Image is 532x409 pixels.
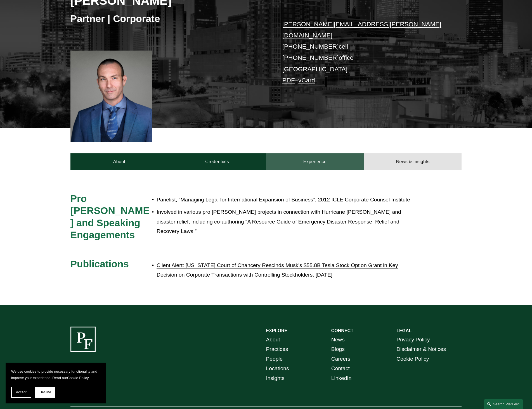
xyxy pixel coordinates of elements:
button: Accept [11,387,31,398]
strong: EXPLORE [266,328,287,333]
a: Contact [331,364,350,374]
a: Experience [266,153,364,170]
a: Disclaimer & Notices [396,344,446,354]
a: Insights [266,374,285,383]
a: Search this site [484,399,523,409]
a: LinkedIn [331,374,352,383]
a: Cookie Policy [67,376,89,380]
span: Pro [PERSON_NAME] and Speaking Engagements [70,193,150,241]
a: PDF [282,77,295,84]
a: vCard [298,77,315,84]
section: Cookie banner [6,363,106,403]
a: About [70,153,168,170]
a: People [266,354,283,364]
p: Involved in various pro [PERSON_NAME] projects in connection with Hurricane [PERSON_NAME] and dis... [157,207,413,236]
a: [PHONE_NUMBER] [282,43,339,50]
a: [PHONE_NUMBER] [282,54,339,61]
a: News & Insights [364,153,462,170]
a: Client Alert: [US_STATE] Court of Chancery Rescinds Musk’s $55.8B Tesla Stock Option Grant in Key... [157,262,398,278]
p: Panelist, “Managing Legal for International Expansion of Business”, 2012 ICLE Corporate Counsel I... [157,195,413,205]
strong: CONNECT [331,328,353,333]
p: , [DATE] [157,261,413,280]
a: [PERSON_NAME][EMAIL_ADDRESS][PERSON_NAME][DOMAIN_NAME] [282,21,441,39]
button: Decline [35,387,55,398]
a: News [331,335,345,345]
a: Cookie Policy [396,354,429,364]
a: Credentials [168,153,266,170]
a: Blogs [331,344,345,354]
h3: Partner | Corporate [70,13,266,25]
a: Locations [266,364,289,374]
a: About [266,335,280,345]
span: Decline [39,390,51,394]
span: Publications [70,258,129,269]
span: Accept [16,390,27,394]
a: Privacy Policy [396,335,430,345]
p: cell office [GEOGRAPHIC_DATA] – [282,19,445,86]
p: We use cookies to provide necessary functionality and improve your experience. Read our . [11,368,101,381]
strong: LEGAL [396,328,412,333]
a: Careers [331,354,350,364]
a: Practices [266,344,288,354]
